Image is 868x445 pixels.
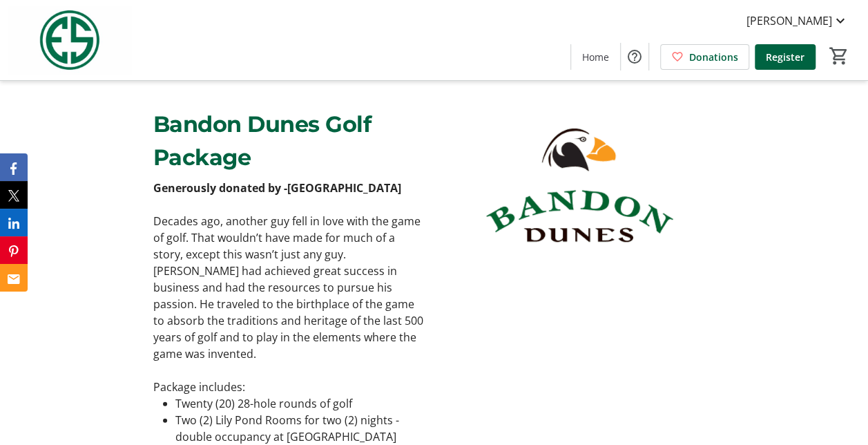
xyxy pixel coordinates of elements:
[175,411,426,444] li: Two (2) Lily Pond Rooms for two (2) nights - double occupancy at [GEOGRAPHIC_DATA]
[689,50,738,64] span: Donations
[571,44,620,70] a: Home
[755,44,816,70] a: Register
[582,50,609,64] span: Home
[621,43,648,70] button: Help
[153,378,426,395] p: Package includes:
[153,107,426,173] p: Bandon Dunes Golf Package
[443,107,715,261] img: undefined
[735,10,860,32] button: [PERSON_NAME]
[766,50,804,64] span: Register
[153,180,287,195] strong: Generously donated by -
[287,180,401,195] strong: [GEOGRAPHIC_DATA]
[746,12,832,29] span: [PERSON_NAME]
[827,44,851,68] button: Cart
[153,212,426,361] p: Decades ago, another guy fell in love with the game of golf. That wouldn’t have made for much of ...
[660,44,749,70] a: Donations
[8,6,131,75] img: Evans Scholars Foundation's Logo
[175,395,426,411] li: Twenty (20) 28-hole rounds of golf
